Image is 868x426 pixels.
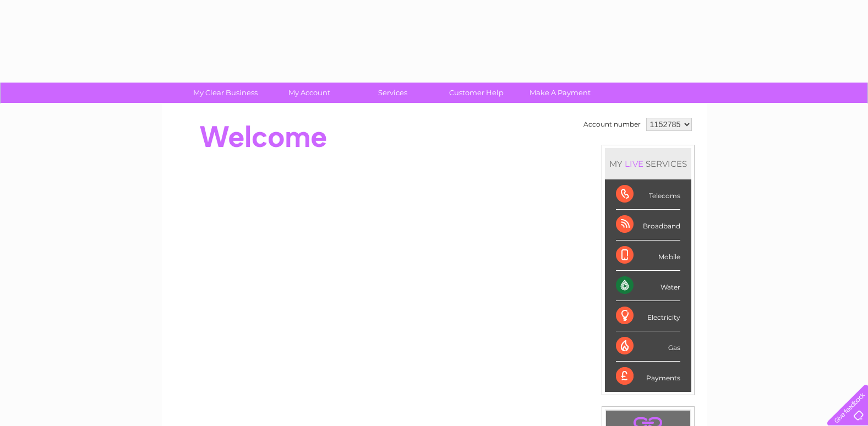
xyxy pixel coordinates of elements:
td: Account number [581,115,643,134]
a: Customer Help [431,83,522,103]
div: MY SERVICES [605,148,691,179]
div: Gas [616,331,680,362]
div: Water [616,271,680,301]
div: Payments [616,362,680,391]
div: Telecoms [616,179,680,210]
div: Broadband [616,210,680,240]
a: Make A Payment [515,83,605,103]
a: My Clear Business [180,83,271,103]
div: Mobile [616,241,680,271]
a: My Account [264,83,354,103]
div: LIVE [623,159,646,169]
a: Services [347,83,438,103]
div: Electricity [616,301,680,331]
